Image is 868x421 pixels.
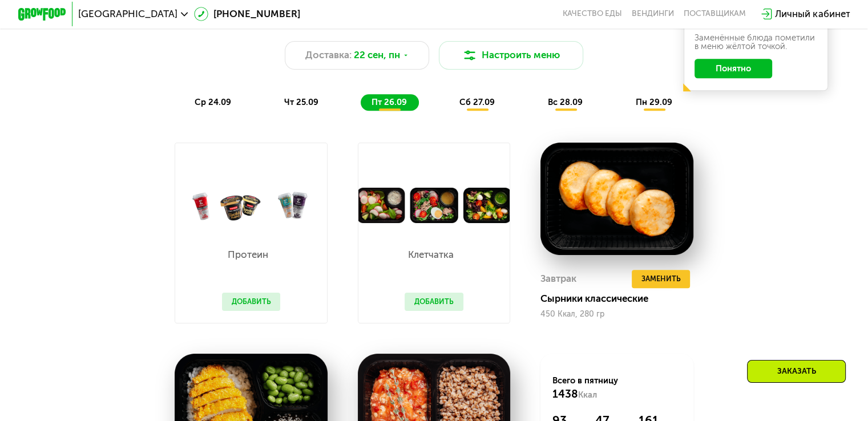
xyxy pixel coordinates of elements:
span: вс 28.09 [548,97,583,107]
div: Завтрак [540,270,576,288]
span: Заменить [641,273,680,285]
a: Вендинги [632,9,674,19]
span: Ккал [578,390,597,400]
div: 450 Ккал, 280 гр [540,310,693,319]
p: Клетчатка [405,250,458,260]
div: Сырники классические [540,293,703,305]
button: Понятно [695,59,772,78]
a: [PHONE_NUMBER] [194,7,300,21]
span: 1438 [552,387,578,400]
button: Настроить меню [439,41,584,70]
span: 22 сен, пн [354,48,400,62]
div: Личный кабинет [775,7,850,21]
span: пт 26.09 [372,97,407,107]
button: Добавить [222,293,281,311]
span: пн 29.09 [636,97,672,107]
div: поставщикам [684,9,746,19]
span: ср 24.09 [195,97,231,107]
div: Заказать [747,360,846,383]
span: чт 25.09 [284,97,318,107]
button: Заменить [632,270,691,288]
button: Добавить [405,293,463,311]
span: [GEOGRAPHIC_DATA] [78,9,177,19]
a: Качество еды [563,9,622,19]
span: Доставка: [305,48,352,62]
p: Протеин [222,250,275,260]
div: Заменённые блюда пометили в меню жёлтой точкой. [695,34,818,51]
span: сб 27.09 [459,97,495,107]
div: Всего в пятницу [552,375,681,401]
